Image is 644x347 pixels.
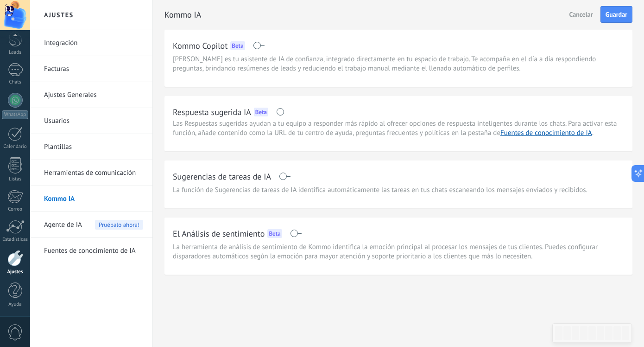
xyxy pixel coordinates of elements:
div: Estadísticas [2,237,29,243]
span: Pruébalo ahora! [95,220,143,230]
li: Agente de IA [30,212,152,238]
span: Cancelar [569,11,593,18]
a: Fuentes de conocimiento de IA [500,129,592,137]
li: Plantillas [30,134,152,160]
li: Herramientas de comunicación [30,160,152,186]
h2: Respuesta sugerida IA [173,106,251,118]
a: Herramientas de comunicación [44,160,143,186]
a: Plantillas [44,134,143,160]
div: Beta [254,108,268,116]
span: Guardar [606,11,627,18]
span: [PERSON_NAME] es tu asistente de IA de confianza, integrado directamente en tu espacio de trabajo... [173,55,624,73]
h2: Kommo Copilot [173,40,227,51]
div: WhatsApp [2,110,28,119]
div: Ayuda [2,302,29,308]
span: Las Respuestas sugeridas ayudan a tu equipo a responder más rápido al ofrecer opciones de respues... [173,119,617,137]
div: Correo [2,206,29,212]
a: Usuarios [44,108,143,134]
span: Agente de IA [44,212,82,238]
li: Kommo IA [30,186,152,212]
h2: Kommo IA [164,6,565,24]
li: Ajustes Generales [30,82,152,108]
a: Kommo IA [44,186,143,212]
li: Usuarios [30,108,152,134]
span: La función de Sugerencias de tareas de IA identifica automáticamente las tareas en tus chats esca... [173,186,587,195]
li: Facturas [30,56,152,82]
a: Fuentes de conocimiento de IA [44,238,143,264]
button: Cancelar [565,7,597,21]
h2: El Análisis de sentimiento [173,228,265,239]
div: Leads [2,50,29,56]
div: Chats [2,79,29,85]
a: Agente de IAPruébalo ahora! [44,212,143,238]
li: Fuentes de conocimiento de IA [30,238,152,263]
h2: Sugerencias de tareas de IA [173,171,271,182]
div: Ajustes [2,269,29,275]
span: La herramienta de análisis de sentimiento de Kommo identifica la emoción principal al procesar lo... [173,243,624,261]
div: Calendario [2,144,29,150]
div: Beta [267,229,282,238]
a: Integración [44,30,143,56]
a: Facturas [44,56,143,82]
a: Ajustes Generales [44,82,143,108]
li: Integración [30,30,152,56]
div: Beta [230,41,245,50]
button: Guardar [600,6,632,23]
div: Listas [2,176,29,182]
